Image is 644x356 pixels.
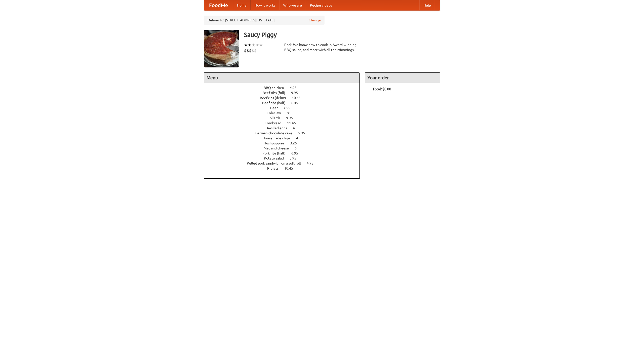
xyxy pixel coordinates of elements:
span: Beer [270,106,283,110]
span: Beef ribs (delux) [260,96,291,100]
a: Pork ribs (half) 6.95 [262,151,307,155]
a: Cornbread 11.45 [265,121,305,125]
li: $ [247,48,249,53]
span: 4 [296,136,303,140]
h4: Menu [204,73,359,83]
a: Beef ribs (full) 9.95 [263,91,307,95]
span: Mac and cheese [264,146,294,150]
a: Recipe videos [306,0,336,10]
a: Who we are [279,0,306,10]
a: Devilled eggs 4 [265,126,304,130]
span: Housemade chips [262,136,295,140]
span: 6 [295,146,302,150]
h4: Your order [365,73,440,83]
span: 10.45 [284,166,298,170]
li: ★ [244,42,248,48]
span: Riblets [267,166,284,170]
div: Pork. We know how to cook it. Award-winning BBQ sauce, and meat with all the trimmings. [284,42,360,52]
span: BBQ chicken [264,86,289,90]
a: Pulled pork sandwich on a soft roll 4.95 [247,161,323,165]
span: Hushpuppies [264,141,289,145]
h3: Saucy Piggy [244,30,440,40]
li: $ [244,48,247,53]
a: FoodMe [204,0,233,10]
span: 11.45 [287,121,301,125]
a: Home [233,0,251,10]
span: 6.95 [291,151,303,155]
a: German chocolate cake 5.95 [255,131,314,135]
a: Beef ribs (delux) 10.45 [260,96,310,100]
a: Beer 7.55 [270,106,300,110]
a: Riblets 10.45 [267,166,302,170]
a: Collards 9.95 [267,116,302,120]
a: Help [419,0,435,10]
a: Hushpuppies 3.25 [264,141,306,145]
span: Cornbread [265,121,286,125]
span: 4.95 [290,86,302,90]
span: Beef ribs (half) [262,101,291,105]
span: Coleslaw [267,111,286,115]
a: Housemade chips 4 [262,136,307,140]
span: Beef ribs (full) [263,91,290,95]
b: Total: $0.00 [373,87,391,91]
span: 4.95 [307,161,318,165]
span: 6.45 [291,101,303,105]
span: Pork ribs (half) [262,151,291,155]
a: Potato salad 3.95 [264,156,306,160]
span: 10.45 [292,96,306,100]
span: 4 [293,126,300,130]
span: Collards [267,116,285,120]
a: BBQ chicken 4.95 [264,86,306,90]
span: 9.95 [291,91,303,95]
a: Change [309,18,321,23]
li: ★ [248,42,252,48]
li: $ [254,48,257,53]
span: Potato salad [264,156,289,160]
img: angular.jpg [204,30,239,67]
span: 8.95 [287,111,299,115]
span: Devilled eggs [265,126,292,130]
li: ★ [255,42,259,48]
li: ★ [259,42,263,48]
a: Coleslaw 8.95 [267,111,303,115]
span: 3.95 [290,156,301,160]
span: 3.25 [290,141,302,145]
a: Mac and cheese 6 [264,146,306,150]
span: 9.95 [286,116,298,120]
span: Pulled pork sandwich on a soft roll [247,161,306,165]
span: 5.95 [298,131,310,135]
span: German chocolate cake [255,131,297,135]
li: $ [249,48,252,53]
li: ★ [252,42,255,48]
li: $ [252,48,254,53]
a: How it works [251,0,279,10]
a: Beef ribs (half) 6.45 [262,101,307,105]
span: 7.55 [284,106,295,110]
div: Deliver to: [STREET_ADDRESS][US_STATE] [204,16,325,25]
